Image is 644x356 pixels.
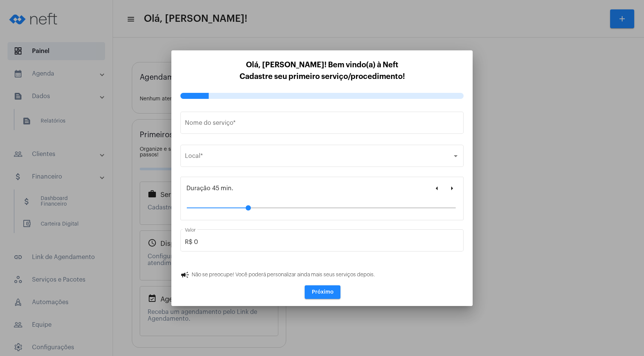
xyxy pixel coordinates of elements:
input: Ex: Atendimento online [185,121,459,128]
span: Selecione o local [185,154,452,161]
mat-icon: arrow_left [432,184,441,193]
mat-icon: arrow_right [447,184,456,193]
label: Duração 45 min. [186,181,233,196]
span: Cadastre seu primeiro serviço/procedimento! [240,73,405,80]
span: Próximo [312,289,334,295]
mat-icon: campaign [180,270,192,279]
span: Olá, [PERSON_NAME]! Bem vindo(a) à Neft [246,61,398,69]
input: Valor [185,239,459,245]
span: Não se preocupe! Você poderá personalizar ainda mais seus serviços depois. [192,272,375,278]
button: Próximo [305,285,340,299]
